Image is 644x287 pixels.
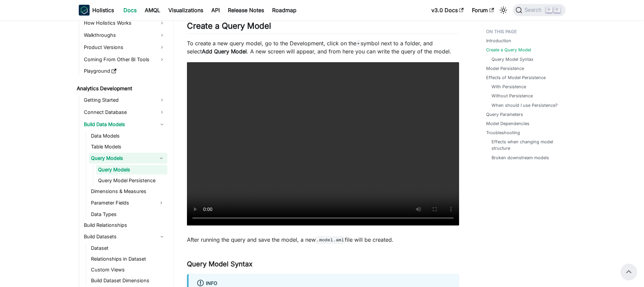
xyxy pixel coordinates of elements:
[492,102,558,109] a: When should I use Persistence?
[486,111,523,118] a: Query Parameters
[486,65,524,72] a: Model Persistence
[207,5,224,16] a: API
[82,54,167,65] a: Coming From Other BI Tools
[89,131,167,141] a: Data Models
[427,5,468,16] a: v3.0 Docs
[316,237,345,243] code: .model.aml
[522,7,546,13] span: Search
[89,142,167,151] a: Table Models
[224,5,268,16] a: Release Notes
[92,6,114,14] b: Holistics
[82,30,167,41] a: Walkthroughs
[82,95,167,105] a: Getting Started
[89,153,155,164] a: Query Models
[492,154,549,161] a: Broken downstream models
[468,5,498,16] a: Forum
[72,20,173,287] nav: Docs sidebar
[82,107,167,118] a: Connect Database
[621,264,637,280] button: Scroll back to top
[82,220,167,230] a: Build Relationships
[356,40,361,47] code: +
[79,5,90,16] img: Holistics
[202,48,247,55] strong: Add Query Model
[187,236,459,244] p: After running the query and save the model, a new file will be created.
[187,62,459,225] video: Your browser does not support embedding video, but you can .
[268,5,301,16] a: Roadmap
[492,139,559,151] a: Effects when changing model structure
[89,210,167,219] a: Data Types
[89,254,167,264] a: Relationships in Dataset
[486,38,511,44] a: Introduction
[89,197,155,208] a: Parameter Fields
[89,243,167,253] a: Dataset
[486,74,546,81] a: Effects of Model Persistence
[82,18,167,28] a: How Holistics Works
[89,187,167,196] a: Dimensions & Measures
[141,5,164,16] a: AMQL
[546,7,552,13] kbd: ⌘
[492,83,526,90] a: With Persistence
[492,56,533,63] a: Query Model Syntax
[492,93,533,99] a: Without Persistence
[119,5,141,16] a: Docs
[89,265,167,274] a: Custom Views
[498,5,509,16] button: Switch between dark and light mode (currently light mode)
[187,21,459,34] h2: Create a Query Model
[82,231,167,242] a: Build Datasets
[75,84,167,93] a: Analytics Development
[486,47,531,53] a: Create a Query Model
[96,165,167,174] a: Query Models
[164,5,207,16] a: Visualizations
[82,42,167,53] a: Product Versions
[155,197,167,208] button: Expand sidebar category 'Parameter Fields'
[486,120,529,127] a: Model Dependencies
[486,129,520,136] a: Troubleshooting
[187,260,459,268] h3: Query Model Syntax
[554,7,560,13] kbd: K
[82,66,167,76] a: Playground
[96,176,167,185] a: Query Model Persistence
[155,153,167,164] button: Collapse sidebar category 'Query Models'
[79,5,114,16] a: HolisticsHolistics
[89,276,167,285] a: Build Dataset Dimensions
[513,4,565,16] button: Search (Command+K)
[82,119,167,130] a: Build Data Models
[187,39,459,55] p: To create a new query model, go to the Development, click on the symbol next to a folder, and sel...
